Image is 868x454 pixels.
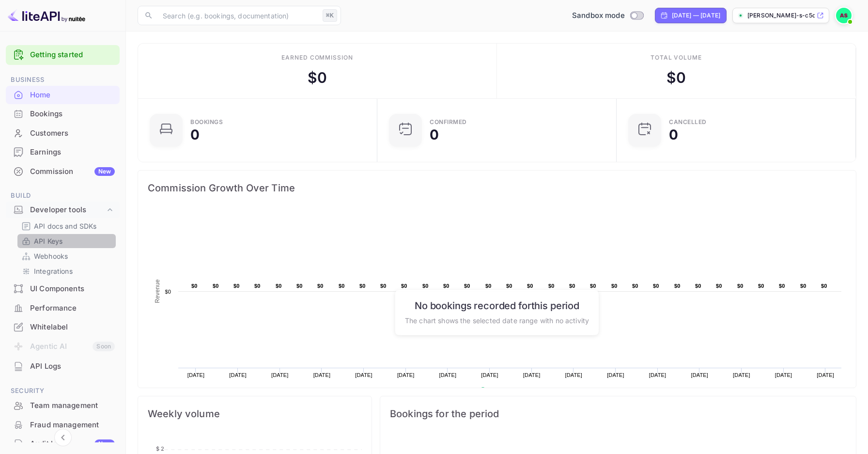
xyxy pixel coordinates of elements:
div: Audit logs [30,438,115,450]
text: $0 [443,283,449,289]
text: $0 [233,283,240,289]
input: Search (e.g. bookings, documentation) [157,6,319,25]
div: Switch to Production mode [568,10,647,21]
div: Home [6,86,120,105]
span: Build [6,190,120,201]
div: Fraud management [6,416,120,435]
div: 0 [430,128,439,141]
a: Team management [6,396,120,414]
text: $0 [653,283,659,289]
span: Sandbox mode [572,10,625,21]
div: Earned commission [281,53,353,62]
text: [DATE] [691,372,708,378]
text: $0 [632,283,638,289]
a: Getting started [30,49,115,61]
div: Home [30,90,115,101]
text: Revenue [154,279,161,303]
text: $0 [737,283,744,289]
div: CANCELLED [669,119,707,125]
div: Bookings [30,109,115,120]
p: API Keys [34,236,62,246]
text: $0 [422,283,429,289]
span: Weekly volume [148,406,362,422]
div: Webhooks [17,249,116,263]
text: $0 [339,283,345,289]
a: API Logs [6,357,120,375]
div: Integrations [17,264,116,278]
text: [DATE] [481,372,498,378]
a: Integrations [21,266,112,276]
div: $ 0 [666,67,686,89]
div: API Logs [30,361,115,372]
a: Webhooks [21,251,112,261]
p: API docs and SDKs [34,221,97,231]
text: $0 [485,283,492,289]
div: Whitelabel [6,318,120,337]
text: $0 [213,283,219,289]
text: $0 [296,283,303,289]
div: Team management [30,400,115,411]
text: $0 [821,283,827,289]
div: Bookings [6,105,120,124]
span: Bookings for the period [390,406,846,422]
text: $0 [506,283,512,289]
button: Collapse navigation [54,429,72,446]
text: [DATE] [733,372,750,378]
text: [DATE] [355,372,372,378]
div: API Keys [17,234,116,248]
text: $0 [548,283,555,289]
div: 0 [669,128,678,141]
text: [DATE] [775,372,792,378]
div: Total volume [651,53,702,62]
text: $0 [359,283,366,289]
div: New [94,439,115,448]
text: $0 [569,283,575,289]
text: $0 [590,283,596,289]
div: Commission [30,166,115,177]
text: [DATE] [229,372,247,378]
span: Commission Growth Over Time [148,180,846,196]
text: $0 [380,283,387,289]
div: Fraud management [30,420,115,431]
text: $0 [800,283,806,289]
h6: No bookings recorded for this period [405,299,589,311]
div: Bookings [190,119,223,125]
text: Revenue [489,387,514,394]
div: Earnings [30,147,115,158]
a: Customers [6,124,120,142]
a: API Keys [21,236,112,246]
text: [DATE] [397,372,415,378]
text: [DATE] [439,372,457,378]
div: New [94,167,115,176]
div: Whitelabel [30,322,115,333]
div: API docs and SDKs [17,219,116,233]
text: $0 [317,283,324,289]
div: Developer tools [6,202,120,219]
text: [DATE] [649,372,666,378]
text: $0 [165,289,171,295]
text: $0 [254,283,261,289]
div: ⌘K [323,9,337,22]
div: API Logs [6,357,120,376]
a: Fraud management [6,416,120,434]
div: Confirmed [430,119,467,125]
div: Getting started [6,45,120,65]
div: Developer tools [30,204,105,216]
p: Integrations [34,266,73,276]
div: 0 [190,128,200,141]
text: [DATE] [187,372,205,378]
div: [DATE] — [DATE] [672,11,720,20]
a: Bookings [6,105,120,123]
text: $0 [716,283,722,289]
a: UI Components [6,280,120,297]
text: $0 [695,283,701,289]
text: [DATE] [817,372,834,378]
text: $0 [191,283,198,289]
text: $0 [276,283,282,289]
div: UI Components [30,283,115,295]
a: API docs and SDKs [21,221,112,231]
div: UI Components [6,280,120,298]
p: The chart shows the selected date range with no activity [405,315,589,325]
text: $0 [779,283,785,289]
a: Audit logsNew [6,435,120,453]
